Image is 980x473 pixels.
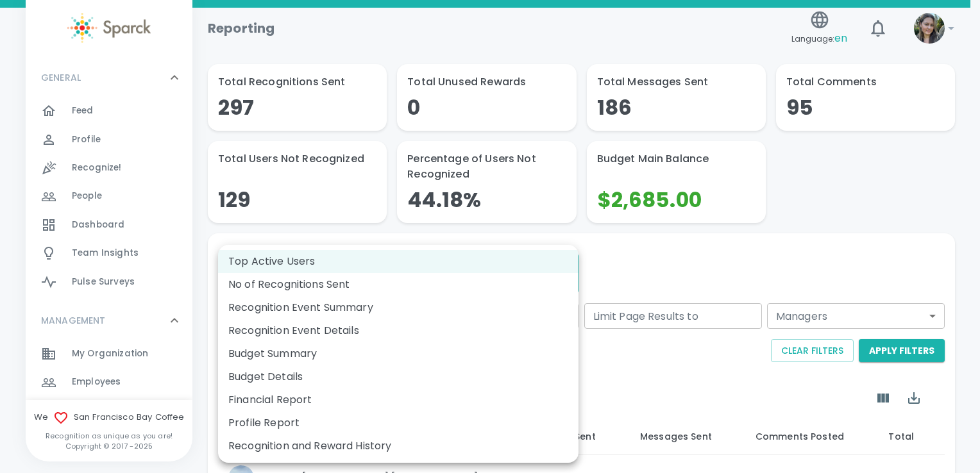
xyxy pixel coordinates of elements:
li: Budget Details [218,365,579,388]
li: Financial Report [218,388,579,411]
li: No of Recognitions Sent [218,273,579,296]
li: Budget Summary [218,342,579,365]
li: Top Active Users [218,250,579,273]
li: Recognition Event Summary [218,296,579,319]
li: Profile Report [218,411,579,435]
li: Recognition and Reward History [218,435,579,458]
li: Recognition Event Details [218,319,579,342]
